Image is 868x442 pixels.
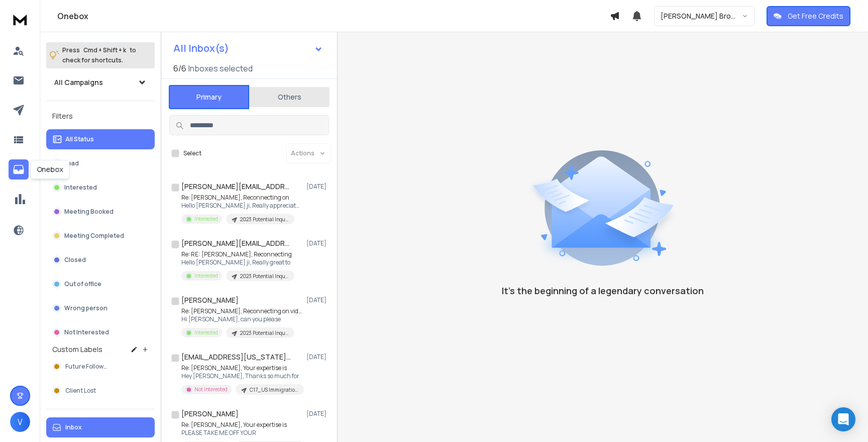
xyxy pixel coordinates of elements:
[181,421,302,429] p: Re: [PERSON_NAME], Your expertise is
[181,295,239,305] h1: [PERSON_NAME]
[183,149,201,157] label: Select
[46,357,155,377] button: Future Followup
[10,10,30,29] img: logo
[46,381,155,401] button: Client Lost
[46,178,155,198] button: Interested
[46,153,155,173] button: Lead
[767,6,850,26] button: Get Free Credits
[64,328,109,336] p: Not Interested
[181,315,302,323] p: Hi [PERSON_NAME], can you please
[181,238,292,248] h1: [PERSON_NAME][EMAIL_ADDRESS][PERSON_NAME][DOMAIN_NAME]
[181,194,302,202] p: Re: [PERSON_NAME], Reconnecting on
[64,304,107,312] p: Wrong person
[181,250,294,258] p: Re: RE: [PERSON_NAME], Reconnecting
[181,182,292,192] h1: [PERSON_NAME][EMAIL_ADDRESS][DOMAIN_NAME]
[173,62,186,74] span: 6 / 6
[64,280,101,288] p: Out of office
[52,344,102,355] h3: Custom Labels
[194,215,218,223] p: Interested
[57,10,610,22] h1: Onebox
[181,202,302,210] p: Hello [PERSON_NAME] ji, Really appreciate your
[306,296,329,304] p: [DATE]
[64,184,97,192] p: Interested
[306,353,329,361] p: [DATE]
[82,44,128,56] span: Cmd + Shift + k
[306,410,329,418] p: [DATE]
[194,329,218,336] p: Interested
[64,159,79,167] p: Lead
[181,429,302,437] p: PLEASE TAKE ME OFF YOUR
[64,232,124,240] p: Meeting Completed
[240,329,288,337] p: 2023 Potential Inquires
[502,284,704,298] p: It’s the beginning of a legendary conversation
[46,202,155,222] button: Meeting Booked
[64,256,86,264] p: Closed
[46,129,155,149] button: All Status
[250,386,298,394] p: C17_US Immigration 11-100 Brand Booster 8X
[788,11,843,21] p: Get Free Credits
[240,273,288,280] p: 2023 Potential Inquires
[306,183,329,191] p: [DATE]
[46,250,155,270] button: Closed
[181,364,302,372] p: Re: [PERSON_NAME], Your expertise is
[249,86,330,108] button: Others
[65,387,96,395] span: Client Lost
[194,272,218,280] p: Interested
[10,412,30,432] button: V
[194,386,228,393] p: Not Interested
[181,307,302,315] p: Re: [PERSON_NAME], Reconnecting on video
[181,352,292,362] h1: [EMAIL_ADDRESS][US_STATE][DOMAIN_NAME]
[46,72,155,93] button: All Campaigns
[181,258,294,267] p: Hello [PERSON_NAME] ji, Really great to
[46,417,155,437] button: Inbox
[46,322,155,342] button: Not Interested
[188,62,253,74] h3: Inboxes selected
[661,11,742,21] p: [PERSON_NAME] Bros. Motion Pictures
[306,239,329,247] p: [DATE]
[169,85,249,109] button: Primary
[46,274,155,294] button: Out of office
[65,363,111,371] span: Future Followup
[54,77,103,87] h1: All Campaigns
[65,135,94,143] p: All Status
[181,372,302,380] p: Hey [PERSON_NAME], Thanks so much for
[46,226,155,246] button: Meeting Completed
[173,43,229,53] h1: All Inbox(s)
[62,45,136,65] p: Press to check for shortcuts.
[65,423,82,431] p: Inbox
[240,216,288,223] p: 2023 Potential Inquires
[181,409,239,419] h1: [PERSON_NAME]
[31,160,70,179] div: Onebox
[46,298,155,318] button: Wrong person
[46,109,155,123] h3: Filters
[165,38,331,58] button: All Inbox(s)
[831,407,855,431] div: Open Intercom Messenger
[64,208,114,216] p: Meeting Booked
